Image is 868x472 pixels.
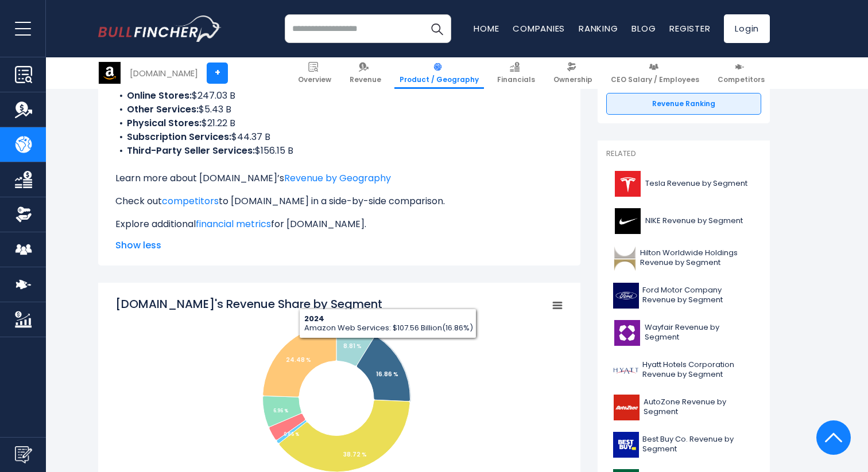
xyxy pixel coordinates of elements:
[115,239,563,252] span: Show less
[127,144,255,157] b: Third-Party Seller Services:
[606,243,761,274] a: Hilton Worldwide Holdings Revenue by Segment
[115,89,563,103] li: $247.03 B
[645,323,754,342] span: Wayfair Revenue by Segment
[394,57,484,89] a: Product / Geography
[127,130,231,143] b: Subscription Services:
[492,57,540,89] a: Financials
[115,171,563,185] p: Learn more about [DOMAIN_NAME]’s
[343,342,362,350] tspan: 8.81 %
[98,15,222,42] a: Go to homepage
[286,356,311,364] tspan: 24.48 %
[293,57,336,89] a: Overview
[130,67,198,80] div: [DOMAIN_NAME]
[115,296,382,312] tspan: [DOMAIN_NAME]'s Revenue Share by Segment
[127,116,201,130] b: Physical Stores:
[631,22,656,34] a: Blog
[15,206,32,223] img: Ownership
[284,431,299,438] tspan: 0.85 %
[606,280,761,311] a: Ford Motor Company Revenue by Segment
[645,179,747,189] span: Tesla Revenue by Segment
[127,89,192,102] b: Online Stores:
[613,171,642,197] img: TSLA logo
[127,103,199,116] b: Other Services:
[497,75,535,84] span: Financials
[115,144,563,158] li: $156.15 B
[579,22,618,34] a: Ranking
[613,432,639,458] img: BBY logo
[642,360,754,380] span: Hyatt Hotels Corporation Revenue by Segment
[640,248,754,268] span: Hilton Worldwide Holdings Revenue by Segment
[613,357,639,383] img: H logo
[343,450,367,459] tspan: 38.72 %
[642,286,754,305] span: Ford Motor Company Revenue by Segment
[99,62,121,84] img: AMZN logo
[284,171,391,185] a: Revenue by Geography
[606,205,761,237] a: NIKE Revenue by Segment
[645,216,743,226] span: NIKE Revenue by Segment
[115,103,563,116] li: $5.43 B
[207,63,228,84] a: +
[606,57,704,89] a: CEO Salary / Employees
[548,57,598,89] a: Ownership
[718,75,765,84] span: Competitors
[606,392,761,423] a: AutoZone Revenue by Segment
[613,245,637,271] img: HLT logo
[400,75,479,84] span: Product / Geography
[162,194,219,208] a: competitors
[606,149,761,159] p: Related
[115,194,563,208] p: Check out to [DOMAIN_NAME] in a side-by-side comparison.
[606,93,761,115] a: Revenue Ranking
[115,130,563,144] li: $44.37 B
[115,116,563,130] li: $21.22 B
[642,435,754,454] span: Best Buy Co. Revenue by Segment
[273,408,288,414] tspan: 6.96 %
[613,283,639,309] img: F logo
[553,75,592,84] span: Ownership
[115,217,563,231] p: Explore additional for [DOMAIN_NAME].
[423,14,451,43] button: Search
[606,354,761,386] a: Hyatt Hotels Corporation Revenue by Segment
[98,15,222,42] img: bullfincher logo
[606,168,761,200] a: Tesla Revenue by Segment
[376,370,398,379] tspan: 16.86 %
[350,75,381,84] span: Revenue
[644,397,754,417] span: AutoZone Revenue by Segment
[611,75,699,84] span: CEO Salary / Employees
[606,317,761,349] a: Wayfair Revenue by Segment
[613,320,641,346] img: W logo
[344,57,386,89] a: Revenue
[606,429,761,461] a: Best Buy Co. Revenue by Segment
[613,395,640,420] img: AZO logo
[669,22,710,34] a: Register
[298,75,331,84] span: Overview
[474,22,499,34] a: Home
[712,57,770,89] a: Competitors
[513,22,565,34] a: Companies
[724,14,770,43] a: Login
[196,217,271,231] a: financial metrics
[613,208,642,234] img: NKE logo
